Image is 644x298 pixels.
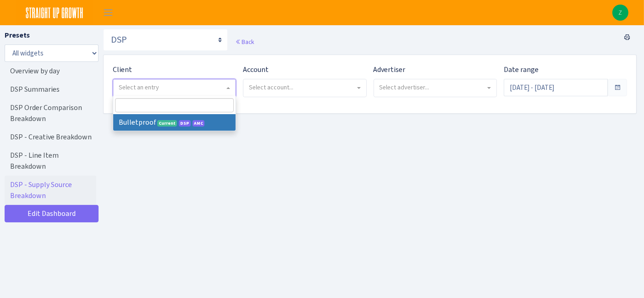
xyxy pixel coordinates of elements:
a: DSP - Line Item Breakdown [5,146,96,176]
span: Select an entry [119,83,159,92]
a: Back [235,38,254,46]
label: Advertiser [374,64,406,75]
span: Select account... [249,83,293,92]
label: Date range [504,64,539,75]
label: Presets [5,30,30,41]
a: DSP - Supply Source Breakdown [5,176,96,205]
a: Z [612,5,628,21]
button: Toggle navigation [97,5,120,20]
a: DSP - Creative Breakdown [5,128,96,146]
img: Zach Belous [612,5,628,21]
span: Current [157,120,177,127]
li: Bulletproof [113,114,236,131]
span: Select advertiser... [380,83,429,92]
span: DSP [179,120,191,127]
label: Client [113,64,132,75]
span: Amazon Marketing Cloud [193,120,204,127]
label: Account [243,64,269,75]
a: Edit Dashboard [5,205,99,222]
a: DSP Order Comparison Breakdown [5,99,96,128]
a: DSP Summaries [5,80,96,99]
a: Overview by day [5,62,96,80]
